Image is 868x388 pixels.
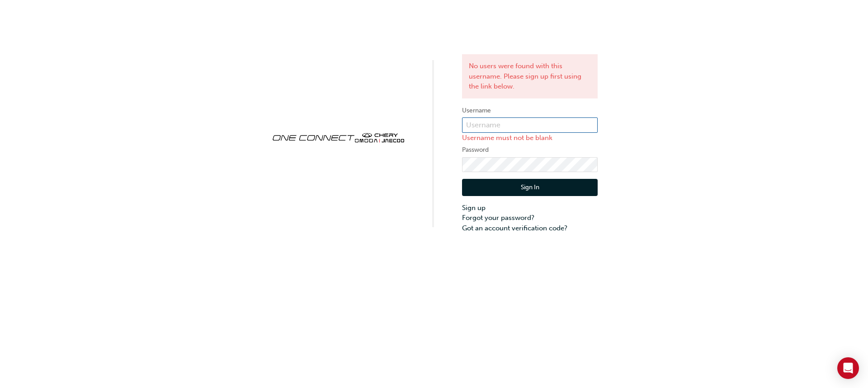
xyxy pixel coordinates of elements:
[462,117,598,133] input: Username
[462,133,598,143] p: Username must not be blank
[462,145,598,155] label: Password
[462,213,598,223] a: Forgot your password?
[462,179,598,196] button: Sign In
[462,54,598,98] div: No users were found with this username. Please sign up first using the link below.
[837,357,859,379] div: Open Intercom Messenger
[462,105,598,116] label: Username
[462,203,598,213] a: Sign up
[462,223,598,234] a: Got an account verification code?
[270,125,406,149] img: oneconnect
